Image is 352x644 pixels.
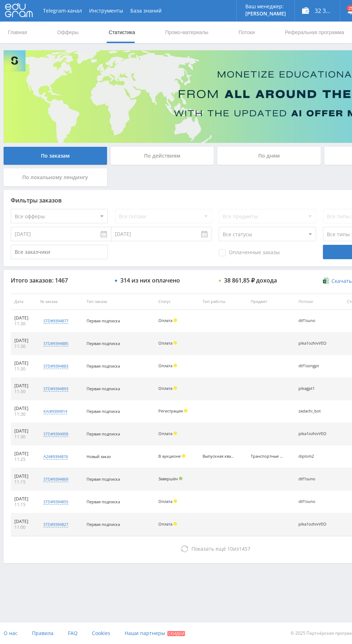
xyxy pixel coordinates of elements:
[217,147,321,165] div: По дням
[4,630,18,636] span: О нас
[4,622,18,644] a: О нас
[11,245,108,259] input: Все заказчики
[32,622,54,644] a: Правила
[56,22,79,43] a: Офферы
[4,168,107,186] div: По локальному лендингу
[108,22,136,43] a: Статистика
[284,22,345,43] a: Реферальная программа
[219,249,280,256] span: Оплаченные заказы
[32,630,54,636] span: Правила
[245,11,286,17] p: [PERSON_NAME]
[165,22,209,43] a: Промо-материалы
[125,630,165,636] span: Наши партнеры
[111,147,214,165] div: По действиям
[7,22,28,43] a: Главная
[167,631,185,636] span: Скидки
[92,630,110,636] span: Cookies
[125,622,185,644] a: Наши партнеры Скидки
[68,622,78,644] a: FAQ
[238,22,256,43] a: Потоки
[68,630,78,636] span: FAQ
[92,622,110,644] a: Cookies
[245,4,286,9] p: Ваш менеджер:
[4,147,107,165] div: По заказам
